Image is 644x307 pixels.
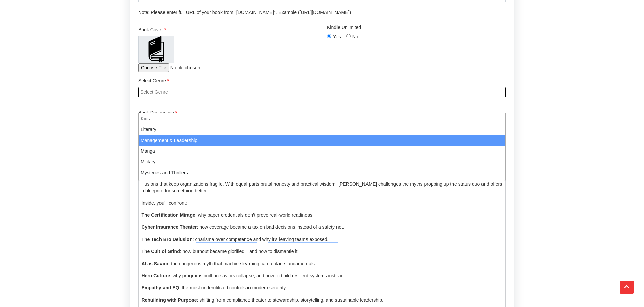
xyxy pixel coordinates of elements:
li: Military [139,156,505,167]
p: : how burnout became glorified—and how to dismantle it. [141,248,502,255]
p: What began as late-night #unpopularopinion posts, raw takes on burnout, broken hiring pipelines, ... [141,174,502,194]
label: Yes [327,33,341,40]
img: Default Book Image [143,36,170,63]
p: : shifting from compliance theater to stewardship, storytelling, and sustainable leadership. [141,297,502,303]
input: Yes [327,34,331,38]
p: : charisma over competence and why it’s leaving teams exposed. [141,236,502,243]
strong: The Certification Mirage [141,212,195,218]
p: Note: Please enter full URL of your book from "[DOMAIN_NAME]". Example ([URL][DOMAIN_NAME]) [138,9,506,16]
input: Select Genre [140,89,507,95]
label: Book Description [138,109,177,116]
li: Mysteries and Thrillers [139,167,505,178]
p: : how coverage became a tax on bad decisions instead of a safety net. [141,224,502,231]
p: : the dangerous myth that machine learning can replace fundamentals. [141,260,502,267]
p: : why paper credentials don’t prove real-world readiness. [141,212,502,218]
strong: Cyber Insurance Theater [141,224,197,230]
input: No [346,34,351,38]
strong: The Cult of Grind [141,249,180,254]
label: No [346,33,358,40]
li: Literary [139,124,505,135]
label: Select Genre [138,77,169,84]
strong: Hero Culture [141,273,170,278]
p: Inside, you’ll confront: [141,199,502,206]
p: : why programs built on saviors collapse, and how to build resilient systems instead. [141,272,502,279]
strong: AI as Savior [141,261,168,266]
strong: The Tech Bro Delusion [141,237,192,242]
button: Scroll Top [620,281,634,294]
label: Kindle Unlimited [327,24,506,31]
strong: Rebuilding with Purpose [141,297,197,303]
label: Book Cover [138,26,166,33]
li: Management & Leadership [139,135,505,146]
strong: Empathy and EQ [141,285,179,290]
li: New Adult [139,178,505,189]
p: : the most underutilized controls in modern security. [141,284,502,291]
li: Kids [139,113,505,124]
li: Manga [139,146,505,156]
